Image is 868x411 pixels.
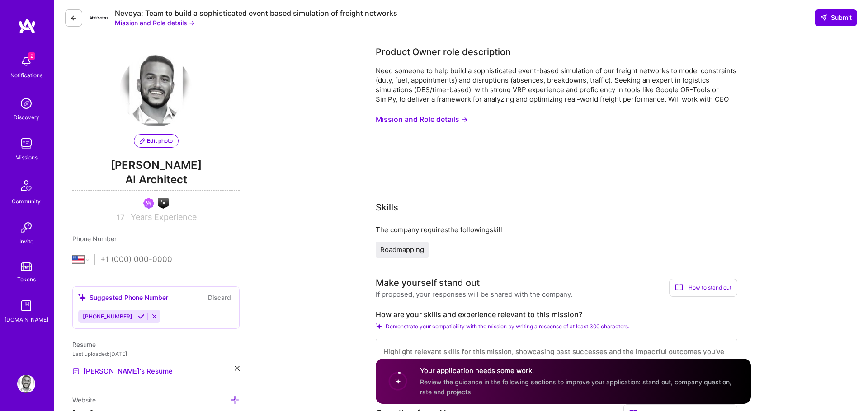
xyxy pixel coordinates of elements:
[376,276,480,290] div: Make yourself stand out
[10,70,42,80] div: Notifications
[420,366,740,376] h4: Your application needs some work.
[17,375,35,393] img: User Avatar
[78,293,168,302] div: Suggested Phone Number
[143,198,154,209] img: Been on Mission
[376,111,468,128] button: Mission and Role details →
[15,375,38,393] a: User Avatar
[90,16,108,19] img: Company Logo
[116,212,127,223] input: XX
[140,137,173,145] span: Edit photo
[18,18,36,34] img: logo
[15,153,38,162] div: Missions
[28,52,35,60] span: 2
[21,262,32,271] img: tokens
[420,378,731,396] span: Review the guidance in the following sections to improve your application: stand out, company que...
[205,292,234,303] button: Discard
[675,284,683,292] i: icon BookOpen
[15,175,37,196] img: Community
[235,366,240,371] i: icon Close
[72,235,117,243] span: Phone Number
[151,313,158,320] i: Reject
[17,297,35,315] img: guide book
[19,237,33,246] div: Invite
[138,313,145,320] i: Accept
[158,198,169,209] img: A.I. guild
[140,138,145,144] i: icon PencilPurple
[72,341,96,348] span: Resume
[17,219,35,237] img: Invite
[131,212,197,222] span: Years Experience
[115,9,397,18] div: Nevoya: Team to build a sophisticated event based simulation of freight networks
[669,279,737,297] div: How to stand out
[72,159,240,172] span: [PERSON_NAME]
[134,134,179,148] button: Edit photo
[376,225,737,234] div: The company requires the following skill
[72,366,173,377] a: [PERSON_NAME]'s Resume
[17,275,36,284] div: Tokens
[820,14,827,21] i: icon SendLight
[115,18,195,28] button: Mission and Role details →
[17,52,35,70] img: bell
[17,94,35,112] img: discovery
[72,396,96,404] span: Website
[78,294,86,301] i: icon SuggestedTeams
[376,323,382,329] i: Check
[815,9,857,26] button: Submit
[70,14,77,22] i: icon LeftArrowDark
[376,310,737,319] label: How are your skills and experience relevant to this mission?
[380,245,424,254] span: Roadmapping
[83,313,132,320] span: [PHONE_NUMBER]
[820,13,852,22] span: Submit
[120,54,192,126] img: User Avatar
[72,349,240,359] div: Last uploaded: [DATE]
[72,172,240,191] span: AI Architect
[14,112,39,122] div: Discovery
[376,201,398,214] div: Skills
[5,315,48,324] div: [DOMAIN_NAME]
[386,323,629,330] span: Demonstrate your compatibility with the mission by writing a response of at least 300 characters.
[376,66,737,104] div: Need someone to help build a sophisticated event-based simulation of our freight networks to mode...
[376,45,511,59] div: Product Owner role description
[376,290,572,299] div: If proposed, your responses will be shared with the company.
[100,247,240,273] input: +1 (000) 000-0000
[72,368,80,375] img: Resume
[17,135,35,153] img: teamwork
[12,196,41,206] div: Community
